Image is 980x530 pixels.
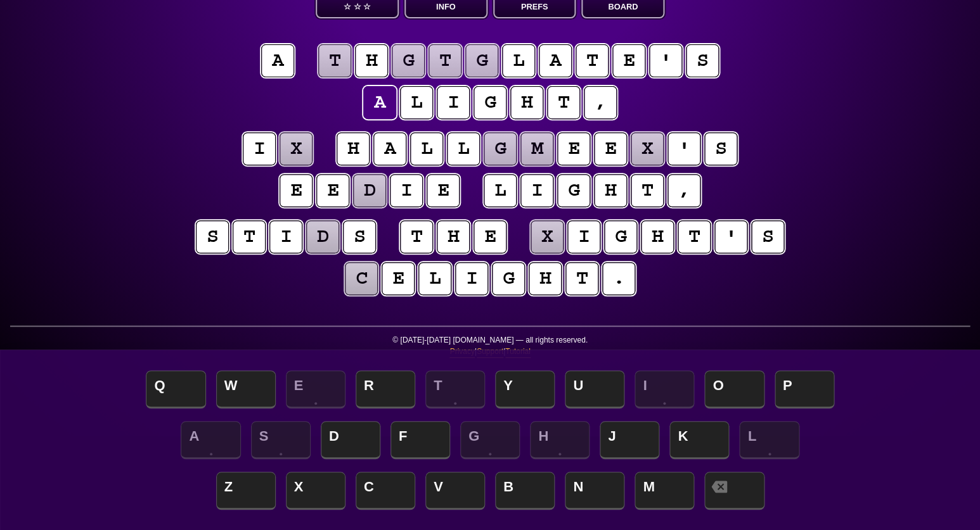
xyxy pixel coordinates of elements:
span: G [460,421,520,459]
puzzle-tile: t [400,220,433,253]
puzzle-tile: a [363,86,396,119]
puzzle-tile: l [502,44,535,77]
puzzle-tile: t [631,174,664,207]
puzzle-tile: e [280,174,313,207]
puzzle-tile: x [631,132,664,165]
puzzle-tile: t [233,220,266,253]
puzzle-tile: t [547,86,580,119]
puzzle-tile: e [474,220,506,253]
puzzle-tile: l [410,132,443,165]
puzzle-tile: e [382,262,415,295]
span: W [216,370,276,408]
span: D [321,421,380,459]
puzzle-tile: ' [714,220,747,253]
puzzle-tile: , [667,174,700,207]
puzzle-tile: i [243,132,276,165]
puzzle-tile: s [686,44,719,77]
puzzle-tile: g [604,220,637,253]
puzzle-tile: l [447,132,480,165]
puzzle-tile: t [318,44,351,77]
span: I [635,370,694,408]
puzzle-tile: l [484,174,517,207]
puzzle-tile: h [641,220,674,253]
puzzle-tile: i [437,86,470,119]
p: © [DATE]-[DATE] [DOMAIN_NAME] — all rights reserved. | | [10,334,970,365]
span: B [495,472,555,510]
puzzle-tile: h [337,132,370,165]
puzzle-tile: t [678,220,711,253]
puzzle-tile: h [437,220,470,253]
puzzle-tile: i [269,220,302,253]
puzzle-tile: . [602,262,635,295]
puzzle-tile: e [557,132,590,165]
span: L [739,421,799,459]
puzzle-tile: g [557,174,590,207]
puzzle-tile: x [531,220,564,253]
puzzle-tile: l [400,86,433,119]
puzzle-tile: ' [667,132,700,165]
span: Y [495,370,555,408]
puzzle-tile: h [529,262,562,295]
span: P [775,370,834,408]
puzzle-tile: t [565,262,598,295]
puzzle-tile: g [484,132,517,165]
span: Z [216,472,276,510]
puzzle-tile: c [345,262,378,295]
span: K [669,421,729,459]
span: E [286,370,345,408]
span: ☆ [344,1,351,12]
span: R [356,370,415,408]
span: M [635,472,694,510]
puzzle-tile: l [418,262,451,295]
puzzle-tile: s [343,220,376,253]
span: A [181,421,240,459]
puzzle-tile: e [427,174,460,207]
span: O [704,370,764,408]
puzzle-tile: s [751,220,784,253]
span: V [425,472,485,510]
puzzle-tile: i [390,174,423,207]
puzzle-tile: m [520,132,553,165]
a: Support [477,346,503,358]
puzzle-tile: i [567,220,600,253]
puzzle-tile: , [584,86,617,119]
span: S [251,421,311,459]
puzzle-tile: h [355,44,388,77]
puzzle-tile: i [455,262,488,295]
puzzle-tile: g [492,262,525,295]
span: C [356,472,415,510]
puzzle-tile: t [429,44,461,77]
puzzle-tile: s [704,132,737,165]
span: H [530,421,590,459]
puzzle-tile: d [353,174,386,207]
puzzle-tile: a [261,44,294,77]
puzzle-tile: ' [649,44,682,77]
puzzle-tile: e [612,44,645,77]
puzzle-tile: s [196,220,229,253]
a: Privacy [449,346,474,358]
span: U [565,370,624,408]
a: Tutorial [505,346,531,358]
span: Q [146,370,205,408]
puzzle-tile: i [520,174,553,207]
span: T [425,370,485,408]
puzzle-tile: g [474,86,506,119]
puzzle-tile: h [594,174,627,207]
span: ☆ [353,1,361,12]
span: J [600,421,659,459]
span: ☆ [363,1,371,12]
puzzle-tile: a [539,44,572,77]
puzzle-tile: e [594,132,627,165]
puzzle-tile: a [373,132,406,165]
span: F [390,421,450,459]
puzzle-tile: g [465,44,498,77]
puzzle-tile: x [280,132,313,165]
puzzle-tile: d [306,220,339,253]
puzzle-tile: t [576,44,609,77]
span: X [286,472,345,510]
span: N [565,472,624,510]
puzzle-tile: e [316,174,349,207]
puzzle-tile: g [392,44,425,77]
puzzle-tile: h [510,86,543,119]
